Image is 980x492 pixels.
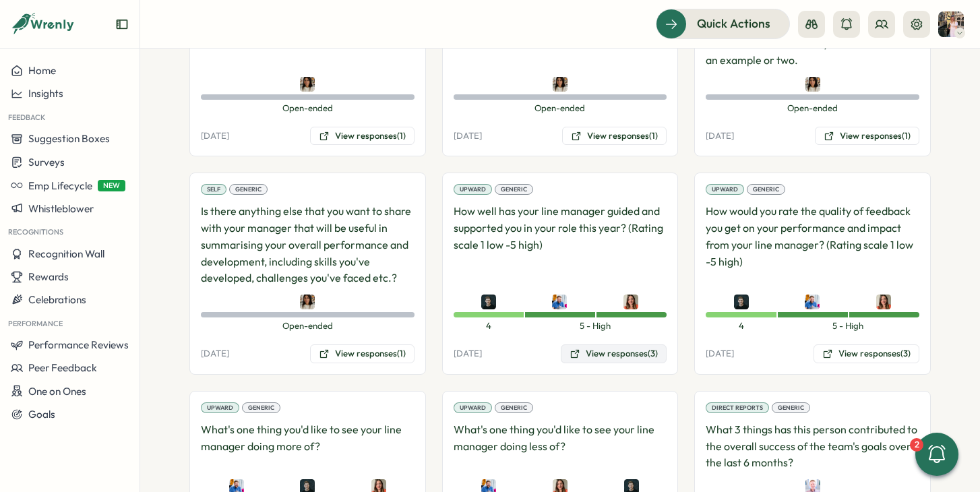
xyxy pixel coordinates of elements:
div: Upward [454,402,492,413]
img: Maria Khoury [553,77,568,92]
button: View responses(1) [310,344,415,363]
div: Upward [706,184,744,195]
p: How would you rate the quality of feedback you get on your performance and impact from your line ... [706,203,919,286]
img: Maria Khoury [300,295,315,309]
span: Celebrations [28,293,86,306]
span: Performance Reviews [28,338,129,351]
p: [DATE] [454,130,482,142]
span: Quick Actions [697,15,770,32]
p: [DATE] [201,130,229,142]
span: Rewards [28,270,69,283]
div: Direct Reports [706,402,769,413]
span: Recognition Wall [28,247,104,260]
img: Maria Khoury [300,77,315,92]
div: 2 [910,438,923,452]
span: Peer Feedback [28,361,97,374]
p: How well has your line manager guided and supported you in your role this year? (Rating scale 1 l... [454,203,667,286]
span: Open-ended [454,102,667,115]
div: Generic [495,184,533,195]
span: Goals [28,408,55,421]
button: Quick Actions [656,9,790,38]
p: What 3 things has this person contributed to the overall success of the team's goals over the las... [706,421,919,471]
img: Izzie Winstanley [876,295,891,309]
p: [DATE] [454,348,482,360]
img: Ben Cruttenden [734,295,749,309]
button: View responses(3) [561,344,667,363]
p: What's one thing you'd like to see your line manager doing more of? [201,421,415,471]
img: Ben Cruttenden [481,295,496,309]
span: Open-ended [201,320,415,332]
div: Upward [454,184,492,195]
p: [DATE] [706,348,734,360]
span: Insights [28,87,63,100]
p: [DATE] [706,130,734,142]
img: Izzie Winstanley [623,295,638,309]
img: Maria Khoury [805,77,820,92]
span: NEW [98,180,125,191]
span: 5 - High [524,320,667,332]
span: Suggestion Boxes [28,132,110,145]
img: Paul Hemsley [552,295,567,309]
div: Upward [201,402,239,413]
span: 4 [454,320,524,332]
button: View responses(1) [310,127,415,146]
div: Generic [242,402,280,413]
div: Generic [495,402,533,413]
span: One on Ones [28,385,86,398]
img: Hannah Saunders [938,11,964,37]
div: Generic [229,184,268,195]
div: Self [201,184,226,195]
span: 5 - High [776,320,919,332]
span: Home [28,64,56,77]
button: 2 [915,433,958,476]
span: Open-ended [706,102,919,115]
button: View responses(1) [815,127,919,146]
div: Generic [747,184,785,195]
p: What's one thing you'd like to see your line manager doing less of? [454,421,667,471]
span: Emp Lifecycle [28,179,92,192]
button: View responses(1) [562,127,667,146]
span: 4 [706,320,776,332]
span: Open-ended [201,102,415,115]
span: Whistleblower [28,202,94,215]
p: [DATE] [201,348,229,360]
span: Surveys [28,156,65,168]
button: View responses(3) [814,344,919,363]
p: Is there anything else that you want to share with your manager that will be useful in summarisin... [201,203,415,286]
img: Paul Hemsley [805,295,820,309]
div: Generic [772,402,810,413]
button: Expand sidebar [115,18,129,31]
